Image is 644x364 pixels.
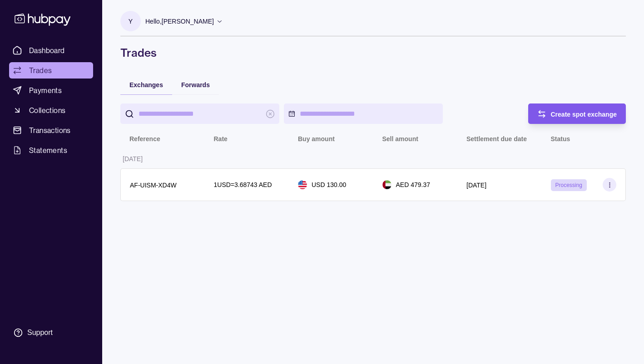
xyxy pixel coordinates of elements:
[181,81,210,89] span: Forwards
[382,135,418,143] p: Sell amount
[129,81,163,89] span: Exchanges
[9,42,93,59] a: Dashboard
[298,135,335,143] p: Buy amount
[214,180,272,190] p: 1 USD = 3.68743 AED
[214,135,228,143] p: Rate
[466,135,527,143] p: Settlement due date
[298,180,307,189] img: us
[9,62,93,79] a: Trades
[29,45,65,56] span: Dashboard
[551,135,570,143] p: Status
[9,102,93,118] a: Collections
[551,111,617,118] span: Create spot exchange
[396,180,431,190] p: AED 479.37
[27,328,53,338] div: Support
[382,180,391,189] img: ae
[130,182,177,189] p: AF-UISM-XD4W
[29,85,62,96] span: Payments
[129,16,133,26] p: Y
[120,45,626,60] h1: Trades
[123,155,143,162] p: [DATE]
[9,122,93,138] a: Transactions
[555,182,582,188] span: Processing
[29,105,65,116] span: Collections
[312,180,346,190] p: USD 130.00
[139,103,261,124] input: search
[129,135,160,143] p: Reference
[29,145,67,156] span: Statements
[145,16,214,26] p: Hello, [PERSON_NAME]
[9,142,93,158] a: Statements
[9,323,93,342] a: Support
[29,65,52,76] span: Trades
[528,103,626,124] button: Create spot exchange
[9,82,93,98] a: Payments
[29,125,71,136] span: Transactions
[466,182,486,189] p: [DATE]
